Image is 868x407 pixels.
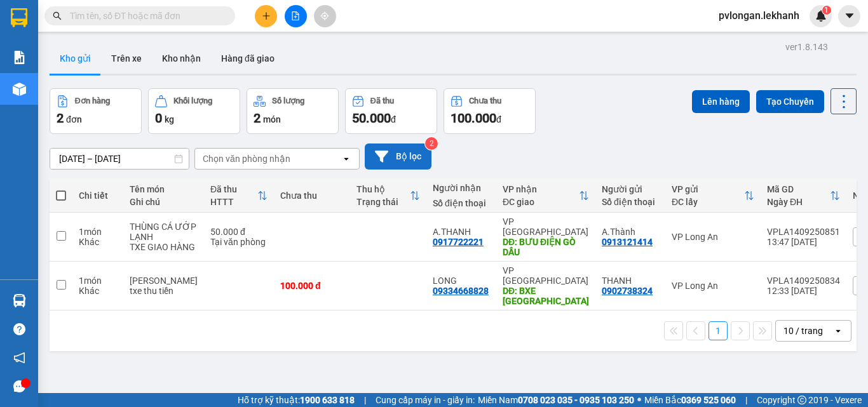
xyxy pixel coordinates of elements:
[767,286,840,296] div: 12:33 [DATE]
[518,395,634,405] strong: 0708 023 035 - 0935 103 250
[602,197,659,207] div: Số điện thoại
[66,114,82,124] span: đơn
[496,114,501,124] span: đ
[692,90,750,113] button: Lên hàng
[210,237,268,247] div: Tại văn phòng
[152,43,211,74] button: Kho nhận
[503,184,579,194] div: VP nhận
[602,276,659,286] div: THANH
[280,190,344,201] div: Chưa thu
[13,352,25,364] span: notification
[79,286,117,296] div: Khác
[602,184,659,194] div: Người gửi
[767,197,830,207] div: Ngày ĐH
[272,97,304,105] div: Số lượng
[433,286,489,296] div: 09334668828
[148,88,240,134] button: Khối lượng0kg
[345,88,437,134] button: Đã thu50.000đ
[783,324,823,337] div: 10 / trang
[503,197,579,207] div: ĐC giao
[255,5,277,27] button: plus
[238,393,355,407] span: Hỗ trợ kỹ thuật:
[391,114,396,124] span: đ
[53,11,62,20] span: search
[681,395,736,405] strong: 0369 525 060
[352,110,391,126] span: 50.000
[262,11,271,20] span: plus
[672,184,744,194] div: VP gửi
[815,10,827,22] img: icon-new-feature
[602,227,659,237] div: A.Thành
[672,281,754,291] div: VP Long An
[13,83,26,96] img: warehouse-icon
[364,393,366,407] span: |
[370,97,394,105] div: Đã thu
[767,184,830,194] div: Mã GD
[503,237,589,257] div: DĐ: BƯU ĐIỆN GÒ DẦU
[130,276,198,286] div: thùng thanh long
[672,232,754,242] div: VP Long An
[211,43,285,74] button: Hàng đã giao
[824,6,829,15] span: 1
[210,227,268,237] div: 50.000 đ
[210,184,257,194] div: Đã thu
[350,179,426,213] th: Toggle SortBy
[503,217,589,237] div: VP [GEOGRAPHIC_DATA]
[602,237,653,247] div: 0913121414
[314,5,336,27] button: aim
[130,286,198,296] div: txe thu tiền
[356,197,410,207] div: Trạng thái
[320,11,329,20] span: aim
[101,43,152,74] button: Trên xe
[376,393,475,407] span: Cung cấp máy in - giấy in:
[425,137,438,150] sup: 2
[644,393,736,407] span: Miền Bắc
[761,179,846,213] th: Toggle SortBy
[13,51,26,64] img: solution-icon
[838,5,860,27] button: caret-down
[637,397,641,403] span: ⚪️
[130,222,198,242] div: THÙNG CÁ ƯỚP LẠNH
[767,237,840,247] div: 13:47 [DATE]
[433,183,490,193] div: Người nhận
[433,276,490,286] div: LONG
[254,110,261,126] span: 2
[451,110,496,126] span: 100.000
[291,11,300,20] span: file-add
[130,242,198,252] div: TXE GIAO HÀNG
[503,286,589,306] div: DĐ: BXE TÂY NINH
[785,40,828,54] div: ver 1.8.143
[767,276,840,286] div: VPLA1409250834
[210,197,257,207] div: HTTT
[263,114,281,124] span: món
[280,281,344,291] div: 100.000 đ
[822,6,831,15] sup: 1
[469,97,501,105] div: Chưa thu
[433,227,490,237] div: A.THANH
[204,179,274,213] th: Toggle SortBy
[50,43,101,74] button: Kho gửi
[745,393,747,407] span: |
[79,227,117,237] div: 1 món
[13,294,26,307] img: warehouse-icon
[79,190,117,201] div: Chi tiết
[165,114,174,124] span: kg
[709,321,728,340] button: 1
[756,90,824,113] button: Tạo Chuyến
[496,179,595,213] th: Toggle SortBy
[503,265,589,286] div: VP [GEOGRAPHIC_DATA]
[57,110,64,126] span: 2
[341,154,351,164] svg: open
[285,5,307,27] button: file-add
[356,184,410,194] div: Thu hộ
[247,88,339,134] button: Số lượng2món
[11,8,27,27] img: logo-vxr
[433,198,490,208] div: Số điện thoại
[203,152,290,165] div: Chọn văn phòng nhận
[833,326,843,336] svg: open
[797,396,806,404] span: copyright
[13,323,25,335] span: question-circle
[173,97,212,105] div: Khối lượng
[767,227,840,237] div: VPLA1409250851
[155,110,162,126] span: 0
